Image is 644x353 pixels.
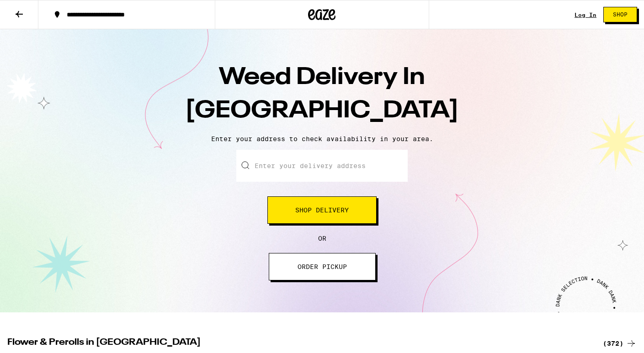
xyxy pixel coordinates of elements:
h1: Weed Delivery In [162,61,482,128]
span: [GEOGRAPHIC_DATA] [185,99,459,123]
input: Enter your delivery address [236,150,408,182]
button: ORDER PICKUP [269,253,376,280]
a: Log In [575,12,596,18]
button: Shop Delivery [267,196,377,224]
span: Shop Delivery [295,207,349,213]
span: OR [318,235,326,242]
span: Shop [613,12,628,17]
button: Shop [603,7,637,22]
h2: Flower & Prerolls in [GEOGRAPHIC_DATA] [7,338,592,349]
a: Shop [596,7,644,22]
a: (372) [603,338,637,349]
span: ORDER PICKUP [298,263,347,270]
p: Enter your address to check availability in your area. [9,135,635,142]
